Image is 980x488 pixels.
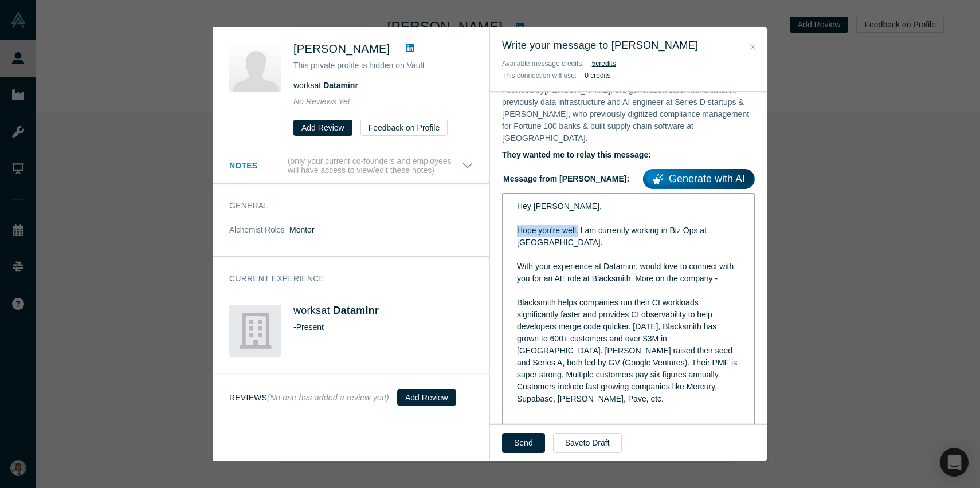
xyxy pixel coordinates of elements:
[267,393,389,402] small: (No one has added a review yet!)
[747,41,759,54] button: Close
[229,156,473,176] button: Notes (only your current co-founders and employees will have access to view/edit these notes)
[517,226,709,247] span: Hope you're well. I am currently working in Biz Ops at [GEOGRAPHIC_DATA].
[229,273,457,285] h3: Current Experience
[229,40,281,92] img: Doug Egan's Profile Image
[293,42,390,55] span: [PERSON_NAME]
[360,120,448,136] button: Feedback on Profile
[643,169,755,189] a: Generate with AI
[502,109,568,119] a: [PERSON_NAME]
[397,389,456,406] button: Add Review
[517,298,739,403] span: Blacksmith helps companies run their CI workloads significantly faster and provides CI observabil...
[502,84,755,144] dd: Founded by , 3rd generation steel manufacturer, previously data infrastructure and AI engineer at...
[293,60,473,72] p: This private profile is hidden on Vault
[293,321,473,333] div: - Present
[229,305,281,357] img: Dataminr's Logo
[229,200,457,212] h3: General
[517,262,736,283] span: With your experience at Dataminr, would love to connect with you for an AE role at Blacksmith. Mo...
[288,156,462,176] p: (only your current co-founders and employees will have access to view/edit these notes)
[502,433,545,453] button: Send
[293,120,352,136] button: Add Review
[502,72,577,80] span: This connection will use:
[502,165,755,189] label: Message from [PERSON_NAME]:
[229,224,289,248] dt: Alchemist Roles
[502,60,584,68] span: Available message credits:
[293,81,358,90] span: works at
[229,160,285,172] h3: Notes
[502,150,651,159] b: They wanted me to relay this message:
[502,38,755,53] h3: Write your message to [PERSON_NAME]
[585,72,610,80] b: 0 credits
[592,58,616,69] button: 5credits
[517,202,602,211] span: Hey [PERSON_NAME],
[553,433,622,453] button: Saveto Draft
[293,97,350,106] span: No Reviews Yet
[323,81,358,90] a: Dataminr
[289,224,473,236] dd: Mentor
[333,305,379,316] a: Dataminr
[229,392,389,404] h3: Reviews
[293,305,473,317] h4: works at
